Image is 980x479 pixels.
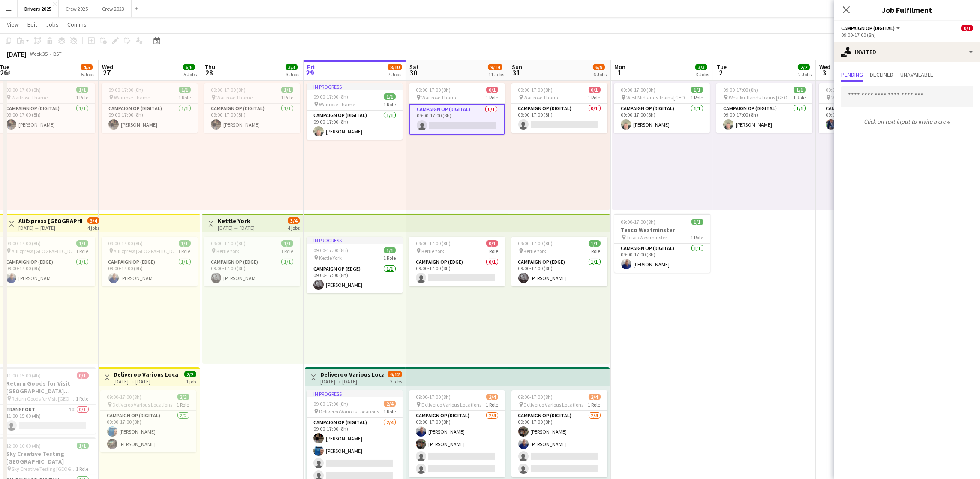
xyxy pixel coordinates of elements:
span: 1/1 [691,219,703,225]
app-card-role: Campaign Op (Digital)1/109:00-17:00 (8h)[PERSON_NAME] [614,244,710,273]
span: 11:00-15:00 (4h) [6,372,41,379]
span: 2/2 [177,394,189,400]
div: 09:00-17:00 (8h)0/1 Waitrose Thame1 RoleCampaign Op (Digital)0/109:00-17:00 (8h) [511,83,607,133]
app-job-card: 09:00-17:00 (8h)1/1 West Midlands Trains [GEOGRAPHIC_DATA]1 RoleCampaign Op (Digital)1/109:00-17:... [819,83,915,133]
app-card-role: Campaign Op (Digital)1/109:00-17:00 (8h)[PERSON_NAME] [307,111,403,140]
div: 09:00-17:00 (8h)1/1 Kettle York1 RoleCampaign Op (Edge)1/109:00-17:00 (8h)[PERSON_NAME] [204,237,300,286]
span: 3 [818,68,830,78]
div: In progress [307,237,403,244]
span: 1 Role [691,234,703,241]
span: Sat [409,63,419,71]
app-job-card: In progress09:00-17:00 (8h)1/1 Waitrose Thame1 RoleCampaign Op (Digital)1/109:00-17:00 (8h)[PERSO... [307,83,403,140]
app-card-role: Campaign Op (Digital)1/109:00-17:00 (8h)[PERSON_NAME] [102,104,198,133]
span: Kettle York [421,248,444,254]
div: [DATE] → [DATE] [320,378,384,385]
span: 2/2 [798,64,810,70]
div: 4 jobs [87,224,99,231]
span: 09:00-17:00 (8h) [518,394,553,400]
app-card-role: Campaign Op (Edge)0/109:00-17:00 (8h) [409,257,505,286]
span: Deliveroo Various Locations [319,408,379,415]
span: Deliveroo Various Locations [421,401,481,408]
span: 2/2 [184,371,196,377]
span: 1 Role [486,248,498,254]
div: In progress [307,390,403,397]
app-job-card: 09:00-17:00 (8h)2/4 Deliveroo Various Locations1 RoleCampaign Op (Digital)2/409:00-17:00 (8h)[PER... [511,390,607,477]
span: Fri [307,63,315,71]
app-card-role: Campaign Op (Digital)0/109:00-17:00 (8h) [409,104,505,135]
app-job-card: 09:00-17:00 (8h)1/1 West Midlands Trains [GEOGRAPHIC_DATA]1 RoleCampaign Op (Digital)1/109:00-17:... [716,83,812,133]
span: Waitrose Thame [319,101,355,108]
span: 1 Role [383,101,396,108]
div: 3 jobs [390,377,402,385]
span: 12:00-16:00 (4h) [6,443,41,449]
div: 2 Jobs [798,71,812,78]
span: AliExpress [GEOGRAPHIC_DATA] [114,248,178,254]
span: Unavailable [900,72,933,78]
app-job-card: In progress09:00-17:00 (8h)1/1 Kettle York1 RoleCampaign Op (Edge)1/109:00-17:00 (8h)[PERSON_NAME] [307,237,403,293]
span: Kettle York [216,248,239,254]
span: 0/1 [961,25,973,31]
span: 4/5 [81,64,93,70]
span: 2 [715,68,727,78]
span: 1 Role [588,248,601,254]
span: 1/1 [281,240,293,247]
span: 1 Role [76,395,89,402]
span: 09:00-17:00 (8h) [518,240,553,247]
span: 2/4 [589,394,601,400]
button: Crew 2025 [59,0,95,17]
span: 0/1 [486,240,498,247]
app-job-card: 09:00-17:00 (8h)1/1 Waitrose Thame1 RoleCampaign Op (Digital)1/109:00-17:00 (8h)[PERSON_NAME] [204,83,300,133]
span: 09:00-17:00 (8h) [518,87,553,93]
span: 09:00-17:00 (8h) [108,87,143,93]
span: 0/1 [486,87,498,93]
span: 28 [203,68,215,78]
span: Declined [870,72,893,78]
span: 6/9 [593,64,605,70]
div: 5 Jobs [183,71,197,78]
span: AliExpress [GEOGRAPHIC_DATA] [12,248,76,254]
a: Edit [24,19,41,30]
span: 09:00-17:00 (8h) [6,240,41,247]
span: Mon [614,63,625,71]
div: 09:00-17:00 (8h)1/1 Kettle York1 RoleCampaign Op (Edge)1/109:00-17:00 (8h)[PERSON_NAME] [511,237,607,286]
span: 1/1 [794,87,806,93]
div: 3 Jobs [696,71,709,78]
span: 1 Role [793,94,806,101]
span: 1 Role [76,248,88,254]
span: 1 Role [76,466,89,472]
span: 1 Role [178,248,191,254]
span: 1 Role [281,248,293,254]
span: 09:00-17:00 (8h) [313,247,348,253]
span: Kettle York [319,255,342,261]
app-job-card: 09:00-17:00 (8h)1/1 AliExpress [GEOGRAPHIC_DATA]1 RoleCampaign Op (Edge)1/109:00-17:00 (8h)[PERSO... [102,237,198,286]
span: 2/4 [384,401,396,407]
span: 1 Role [486,94,498,101]
a: View [3,19,22,30]
span: 0/1 [77,372,89,379]
span: 09:00-17:00 (8h) [416,240,451,247]
a: Comms [64,19,90,30]
span: 3/3 [286,64,298,70]
span: 6/6 [183,64,195,70]
button: Campaign Op (Digital) [841,25,902,31]
div: 6 Jobs [593,71,607,78]
span: 9/14 [488,64,502,70]
span: Waitrose Thame [114,94,150,101]
span: 1/1 [77,443,89,449]
app-card-role: Campaign Op (Edge)1/109:00-17:00 (8h)[PERSON_NAME] [102,257,198,286]
div: 4 jobs [288,224,300,231]
span: 1 Role [383,255,396,261]
button: Drivers 2025 [18,0,59,17]
span: Edit [27,21,37,28]
div: 09:00-17:00 (8h)1/1 Waitrose Thame1 RoleCampaign Op (Digital)1/109:00-17:00 (8h)[PERSON_NAME] [102,83,198,133]
app-card-role: Campaign Op (Digital)2/409:00-17:00 (8h)[PERSON_NAME][PERSON_NAME] [409,411,505,477]
span: 09:00-17:00 (8h) [416,394,451,400]
div: 11 Jobs [488,71,504,78]
span: Waitrose Thame [421,94,457,101]
span: 6/12 [388,371,402,377]
span: 0/1 [589,87,601,93]
span: 1/1 [384,247,396,253]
